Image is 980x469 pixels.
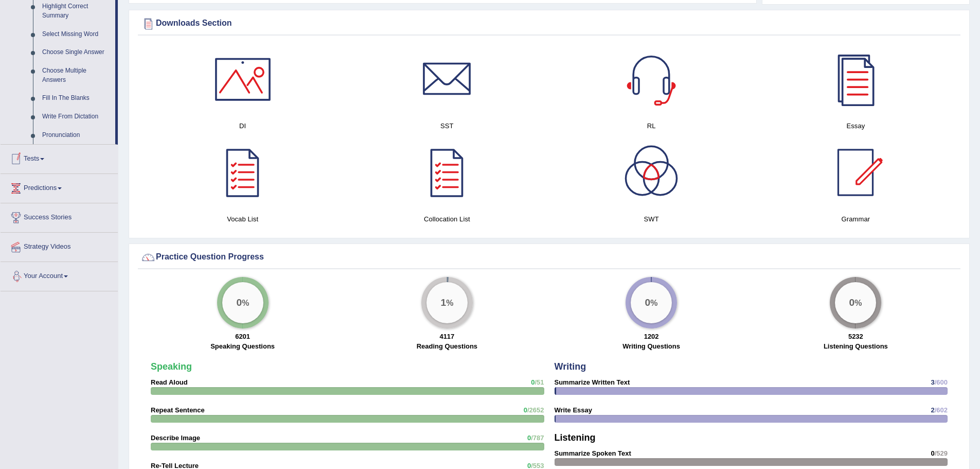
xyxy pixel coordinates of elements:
label: Reading Questions [417,341,477,351]
div: Downloads Section [140,16,958,31]
h4: Essay [759,120,953,131]
h4: Collocation List [350,214,544,224]
a: Pronunciation [38,126,115,145]
strong: 4117 [439,333,454,340]
a: Strategy Videos [1,233,118,258]
big: 0 [645,297,651,308]
label: Listening Questions [824,341,888,351]
span: 3 [931,378,934,386]
a: Choose Multiple Answers [38,62,115,89]
a: Predictions [1,174,118,200]
strong: Summarize Spoken Text [555,449,631,457]
strong: Write Essay [555,406,592,414]
label: Writing Questions [622,341,680,351]
h4: DI [146,120,340,131]
span: /2652 [527,406,544,414]
strong: Writing [555,361,586,372]
big: 0 [849,297,855,308]
div: % [835,282,876,323]
a: Your Account [1,262,118,288]
strong: 6201 [235,333,250,340]
h4: RL [555,120,749,131]
strong: 1202 [644,333,659,340]
span: /787 [531,434,544,442]
strong: 5232 [848,333,863,340]
strong: Speaking [151,361,192,372]
h4: SWT [555,214,749,224]
span: /529 [935,449,948,457]
span: 0 [527,434,531,442]
div: % [426,282,468,323]
span: 0 [524,406,527,414]
a: Fill In The Blanks [38,89,115,108]
div: % [222,282,263,323]
big: 0 [236,297,242,308]
h4: Grammar [759,214,953,224]
big: 1 [440,297,446,308]
strong: Describe Image [151,434,200,442]
strong: Read Aloud [151,378,188,386]
h4: SST [350,120,544,131]
span: 2 [931,406,934,414]
div: % [631,282,672,323]
a: Write From Dictation [38,108,115,126]
strong: Listening [555,432,596,443]
span: /600 [935,378,948,386]
span: /602 [935,406,948,414]
h4: Vocab List [146,214,340,224]
a: Success Stories [1,203,118,229]
div: Practice Question Progress [140,250,958,265]
a: Tests [1,145,118,170]
span: /51 [534,378,544,386]
strong: Repeat Sentence [151,406,205,414]
span: 0 [531,378,534,386]
span: 0 [931,449,934,457]
a: Select Missing Word [38,25,115,44]
label: Speaking Questions [210,341,275,351]
a: Choose Single Answer [38,43,115,62]
strong: Summarize Written Text [555,378,630,386]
